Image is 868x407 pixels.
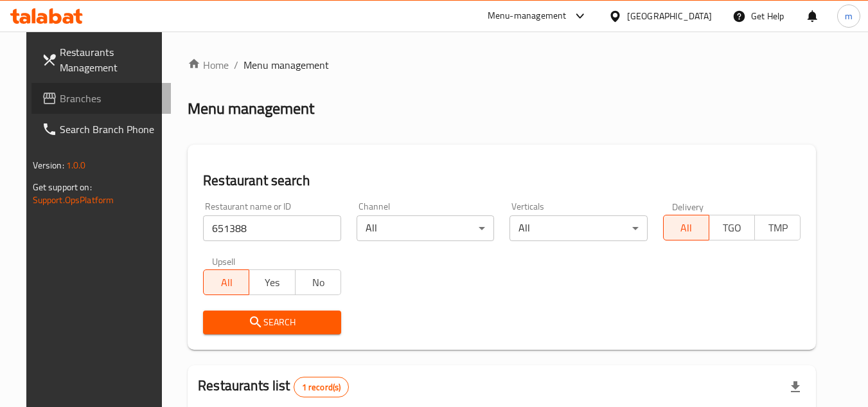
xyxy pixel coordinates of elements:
div: All [509,215,648,241]
span: No [301,273,336,292]
h2: Restaurant search [203,171,801,190]
a: Restaurants Management [31,37,172,83]
a: Support.OpsPlatform [33,192,114,208]
span: All [209,273,244,292]
span: Yes [254,273,290,292]
button: Yes [249,269,295,295]
span: Search [213,314,331,330]
span: m [845,9,853,23]
button: TGO [709,215,755,240]
div: Export file [780,372,811,402]
span: Search Branch Phone [60,122,161,137]
span: Restaurants Management [60,44,161,75]
a: Branches [31,83,172,114]
button: Search [203,311,341,334]
button: All [203,269,249,295]
button: All [663,215,709,240]
li: / [234,57,238,73]
span: TGO [714,219,750,237]
div: [GEOGRAPHIC_DATA] [627,9,712,23]
div: Total records count [294,377,350,397]
a: Home [188,57,229,73]
span: 1 record(s) [294,381,349,393]
label: Delivery [672,202,704,211]
div: All [357,215,495,241]
span: Get support on: [33,179,92,195]
button: TMP [754,215,801,240]
a: Search Branch Phone [31,114,172,145]
div: Menu-management [488,8,567,24]
span: 1.0.0 [66,157,86,174]
input: Search for restaurant name or ID.. [203,215,341,241]
span: All [669,219,704,237]
span: TMP [760,219,795,237]
span: Menu management [244,57,329,73]
h2: Menu management [188,98,314,119]
span: Version: [33,157,64,174]
nav: breadcrumb [188,57,816,73]
label: Upsell [212,257,236,266]
button: No [295,269,341,295]
span: Branches [60,91,161,106]
h2: Restaurants list [198,376,349,397]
